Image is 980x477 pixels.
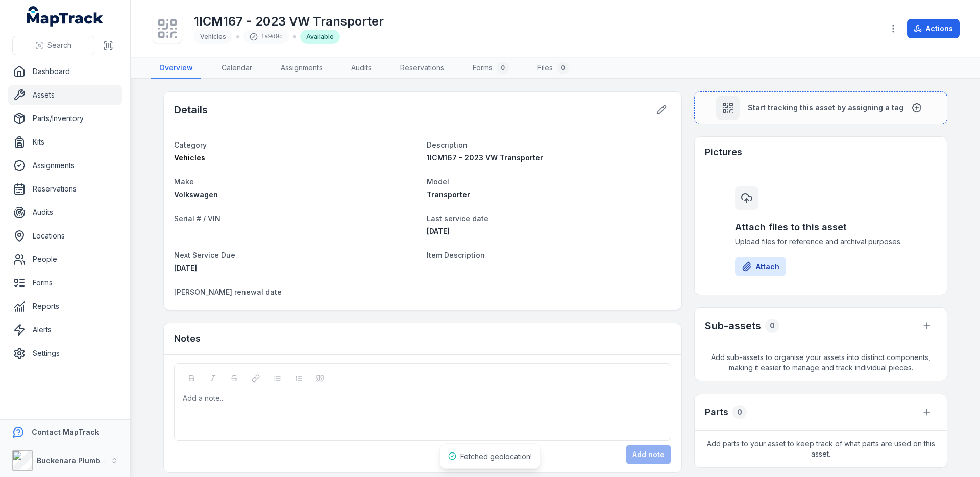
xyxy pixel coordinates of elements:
span: 1ICM167 - 2023 VW Transporter [427,153,543,162]
strong: Buckenara Plumbing Gas & Electrical [37,456,171,465]
span: Fetched geolocation! [460,452,532,461]
span: Add sub-assets to organise your assets into distinct components, making it easier to manage and t... [695,344,947,381]
a: Locations [8,226,122,246]
a: Audits [8,202,122,223]
a: Forms0 [464,58,517,79]
span: Vehicles [174,153,205,162]
div: Available [300,30,340,44]
button: Start tracking this asset by assigning a tag [694,91,947,124]
a: MapTrack [27,6,104,27]
span: [DATE] [174,264,197,272]
a: Dashboard [8,61,122,82]
strong: Contact MapTrack [32,427,99,436]
span: Volkswagen [174,190,218,199]
div: fa9d0c [243,30,289,44]
button: Search [12,36,94,55]
time: 11/05/2025, 2:00:00 am [174,264,197,272]
span: Vehicles [200,33,226,40]
a: Forms [8,273,122,293]
a: Overview [151,58,201,79]
span: Search [47,40,71,51]
a: Alerts [8,320,122,340]
a: Reports [8,296,122,317]
a: Assignments [273,58,331,79]
div: 0 [497,62,509,74]
a: People [8,249,122,270]
h3: Parts [705,405,728,419]
a: Assets [8,85,122,105]
span: Start tracking this asset by assigning a tag [748,103,903,113]
span: Description [427,140,468,149]
span: Serial # / VIN [174,214,220,223]
h2: Sub-assets [705,319,761,333]
span: Next Service Due [174,251,235,259]
a: Assignments [8,155,122,176]
h3: Pictures [705,145,742,159]
span: Last service date [427,214,488,223]
span: Transporter [427,190,470,199]
span: [PERSON_NAME] renewal date [174,288,282,296]
a: Reservations [8,179,122,199]
span: Add parts to your asset to keep track of what parts are used on this asset. [695,431,947,467]
a: Settings [8,343,122,364]
span: Category [174,140,207,149]
div: 0 [765,319,779,333]
button: Attach [735,257,786,276]
a: Calendar [213,58,260,79]
button: Actions [907,19,960,38]
h3: Attach files to this asset [735,220,906,234]
a: Kits [8,132,122,152]
div: 0 [557,62,569,74]
h3: Notes [174,331,201,346]
span: Make [174,177,194,186]
span: Item Description [427,251,485,259]
h2: Details [174,103,208,117]
a: Reservations [392,58,452,79]
a: Parts/Inventory [8,108,122,129]
time: 11/11/2024, 3:00:00 am [427,227,450,235]
a: Files0 [529,58,577,79]
span: Upload files for reference and archival purposes. [735,236,906,247]
span: Model [427,177,449,186]
span: [DATE] [427,227,450,235]
h1: 1ICM167 - 2023 VW Transporter [194,13,384,30]
a: Audits [343,58,380,79]
div: 0 [732,405,747,419]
